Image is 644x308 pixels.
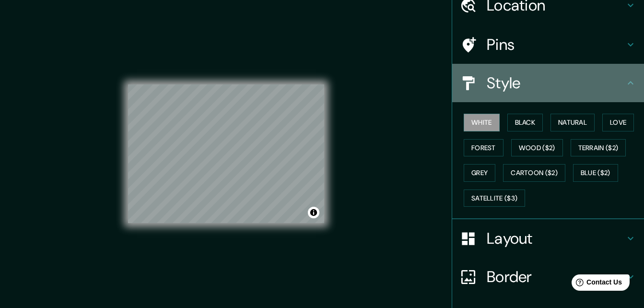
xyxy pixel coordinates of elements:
[487,267,625,286] h4: Border
[511,139,563,157] button: Wood ($2)
[487,35,625,54] h4: Pins
[487,229,625,248] h4: Layout
[128,84,324,223] canvas: Map
[503,164,565,182] button: Cartoon ($2)
[452,219,644,258] div: Layout
[571,139,626,157] button: Terrain ($2)
[464,139,503,157] button: Forest
[487,73,625,93] h4: Style
[464,190,525,207] button: Satellite ($3)
[308,207,319,218] button: Toggle attribution
[507,114,543,131] button: Black
[602,114,634,131] button: Love
[550,114,595,131] button: Natural
[573,164,618,182] button: Blue ($2)
[559,271,633,297] iframe: Help widget launcher
[464,114,500,131] button: White
[452,25,644,64] div: Pins
[452,258,644,296] div: Border
[452,64,644,102] div: Style
[464,164,495,182] button: Grey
